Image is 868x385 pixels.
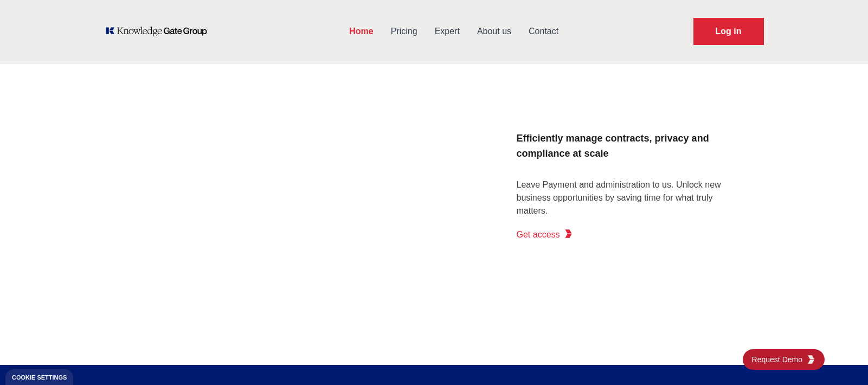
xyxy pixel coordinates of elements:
[814,333,868,385] iframe: Chat Widget
[426,17,468,46] a: Expert
[743,349,825,370] a: Request DemoKGG
[12,375,67,381] div: Cookie settings
[517,178,734,217] p: Leave Payment and administration to us. Unlock new business opportunities by saving time for what...
[517,126,734,165] h3: Efficiently manage contracts, privacy and compliance at scale
[468,17,520,46] a: About us
[517,228,560,241] span: Get access
[382,17,426,46] a: Pricing
[105,26,215,37] a: KOL Knowledge Platform: Talk to Key External Experts (KEE)
[807,355,815,364] img: KGG
[340,17,382,46] a: Home
[752,354,807,365] span: Request Demo
[517,224,573,246] a: Get accessKGG Fifth Element RED
[122,53,469,313] img: KGG platform invoicing block, project creating, support team chat
[520,17,567,46] a: Contact
[693,18,764,45] a: Request Demo
[814,333,868,385] div: Widget de chat
[564,229,573,238] img: KGG Fifth Element RED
